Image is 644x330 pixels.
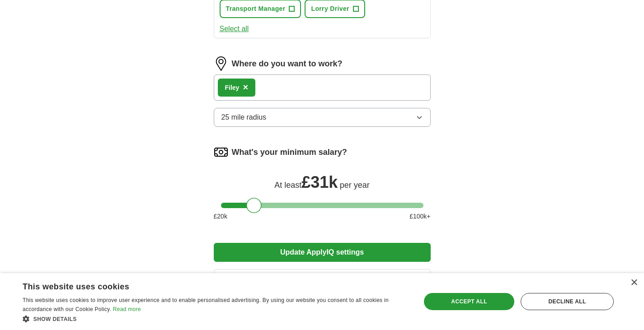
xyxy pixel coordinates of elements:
[214,269,431,288] button: Go to dashboard
[23,314,409,323] div: Show details
[243,81,248,94] button: ×
[220,23,249,34] button: Select all
[214,212,227,221] span: £ 20 k
[221,112,267,123] span: 25 mile radius
[424,293,514,310] div: Accept all
[225,83,240,93] div: Filey
[113,306,141,312] a: Read more, opens a new window
[23,297,389,312] span: This website uses cookies to improve user experience and to enable personalised advertising. By u...
[274,181,301,190] span: At least
[214,145,228,159] img: salary.png
[214,108,431,127] button: 25 mile radius
[214,56,228,71] img: location.png
[232,58,343,70] label: Where do you want to work?
[340,181,370,190] span: per year
[33,316,77,322] span: Show details
[311,4,349,14] span: Lorry Driver
[243,82,248,92] span: ×
[301,173,338,191] span: £ 31k
[232,146,347,158] label: What's your minimum salary?
[409,212,430,221] span: £ 100 k+
[214,243,431,262] button: Update ApplyIQ settings
[630,279,637,286] div: Close
[23,279,386,292] div: This website uses cookies
[521,293,614,310] div: Decline all
[226,4,286,14] span: Transport Manager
